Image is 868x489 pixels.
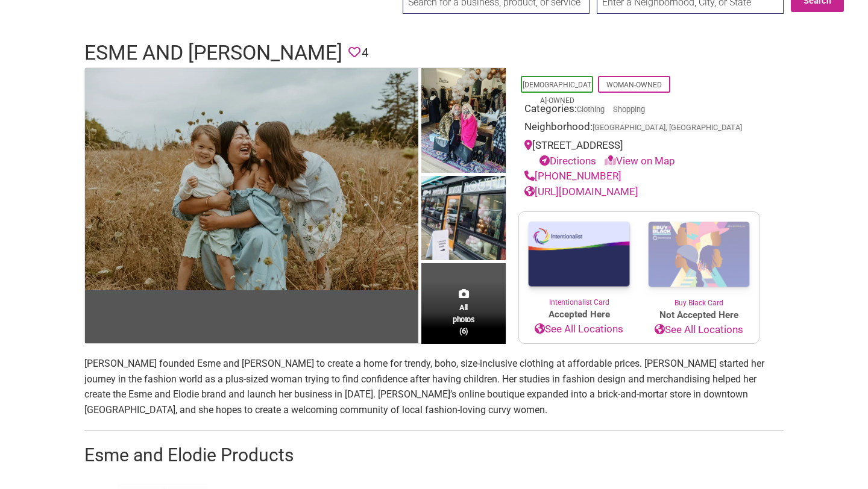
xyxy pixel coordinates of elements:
div: Neighborhood: [524,119,753,138]
p: [PERSON_NAME] founded Esme and [PERSON_NAME] to create a home for trendy, boho, size-inclusive cl... [84,356,784,417]
a: Buy Black Card [639,212,759,308]
img: Intentionalist Card [519,212,639,297]
span: You must be logged in to save favorites. [348,43,360,62]
a: Shopping [613,105,645,114]
h1: Esme and [PERSON_NAME] [84,39,342,67]
a: Woman-Owned [606,81,662,89]
span: Accepted Here [519,308,639,322]
a: See All Locations [639,322,759,338]
a: Directions [539,155,596,167]
img: Buy Black Card [639,212,759,297]
a: [PHONE_NUMBER] [524,170,621,182]
span: All photos (6) [453,302,474,336]
div: [STREET_ADDRESS] [524,138,753,169]
a: [DEMOGRAPHIC_DATA]-Owned [523,81,591,105]
a: [URL][DOMAIN_NAME] [524,185,638,198]
a: Clothing [577,105,605,114]
span: Not Accepted Here [639,308,759,322]
a: View on Map [605,155,675,167]
div: Categories: [524,101,753,120]
span: [GEOGRAPHIC_DATA], [GEOGRAPHIC_DATA] [593,124,742,132]
span: 4 [362,43,368,62]
a: See All Locations [519,322,639,337]
h2: Esme and Elodie Products [84,443,784,468]
a: Intentionalist Card [519,212,639,308]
